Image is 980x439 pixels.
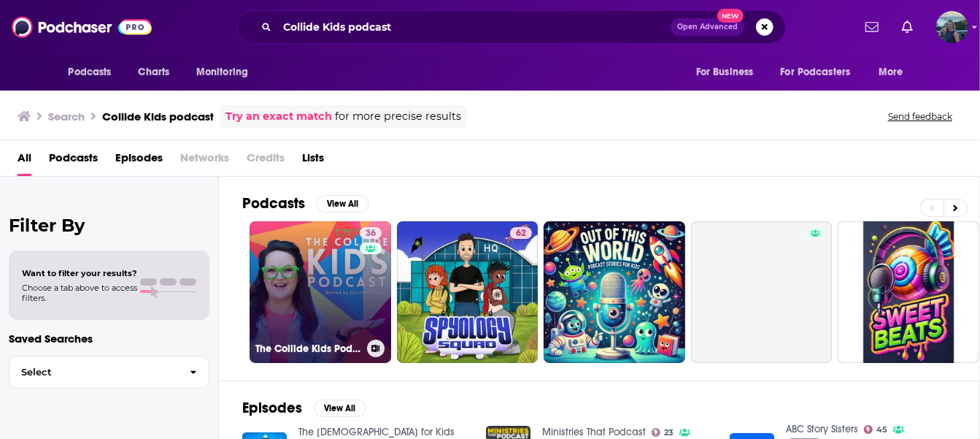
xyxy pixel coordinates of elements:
button: open menu [186,58,267,86]
span: Select [9,367,178,377]
div: Search podcasts, credits, & more... [237,10,786,44]
span: Logged in as kelli0108 [936,11,968,43]
span: Choose a tab above to access filters. [22,283,137,303]
p: Saved Searches [9,332,209,346]
a: Lists [302,146,324,176]
h3: Search [48,110,85,123]
span: 62 [516,226,526,241]
a: 62 [397,221,539,363]
h2: Episodes [242,399,302,417]
span: Credits [247,146,285,176]
span: Charts [139,62,170,83]
span: Monitoring [196,62,248,83]
a: PodcastsView All [242,194,369,213]
h2: Filter By [9,215,209,236]
h3: The Collide Kids Podcast | Kid-Friendly [DEMOGRAPHIC_DATA] Interviews About Faith, Careers, and F... [255,343,361,355]
span: New [717,9,744,23]
span: Podcasts [69,62,112,83]
a: ABC Story Sisters [786,423,858,435]
a: Episodes [115,146,163,176]
button: open menu [686,58,772,86]
a: 36 [360,227,382,239]
span: For Business [696,62,754,83]
span: for more precise results [335,108,461,125]
button: open menu [771,58,872,86]
a: 62 [510,227,532,239]
h2: Podcasts [242,194,305,213]
a: Try an exact match [225,108,332,125]
a: Charts [129,58,179,86]
span: Open Advanced [677,23,738,31]
button: open menu [868,58,922,86]
span: Want to filter your results? [22,268,137,278]
a: Podcasts [49,146,98,176]
a: Ministries That Podcast [542,426,646,438]
button: Send feedback [884,110,957,123]
button: open menu [58,58,131,86]
button: View All [317,195,369,213]
a: EpisodesView All [242,399,366,417]
h3: Collide Kids podcast [102,110,214,123]
span: For Podcasters [781,62,851,83]
span: 36 [366,226,376,241]
a: Show notifications dropdown [896,15,919,39]
button: Open AdvancedNew [671,18,744,36]
button: Show profile menu [936,11,968,43]
button: Select [9,356,209,389]
img: Podchaser - Follow, Share and Rate Podcasts [12,13,152,41]
span: More [879,62,903,83]
span: Networks [180,146,229,176]
input: Search podcasts, credits, & more... [277,15,671,39]
img: User Profile [936,11,968,43]
a: All [18,146,31,176]
a: 36The Collide Kids Podcast | Kid-Friendly [DEMOGRAPHIC_DATA] Interviews About Faith, Careers, and... [250,221,391,363]
a: 23 [652,428,674,437]
span: 45 [876,427,887,433]
button: View All [314,400,366,417]
a: 45 [864,425,888,434]
a: Show notifications dropdown [860,15,884,39]
span: 23 [664,430,674,436]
